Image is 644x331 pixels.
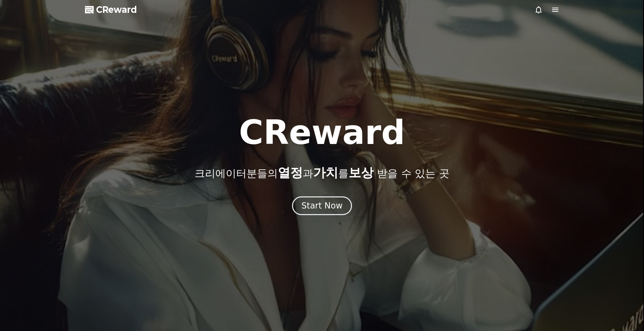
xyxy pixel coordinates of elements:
[96,4,137,15] span: CReward
[301,200,343,211] div: Start Now
[292,203,352,210] a: Start Now
[195,166,449,180] p: 크리에이터분들의 과 를 받을 수 있는 곳
[278,165,303,180] span: 열정
[349,165,373,180] span: 보상
[239,116,405,149] h1: CReward
[85,4,137,15] a: CReward
[313,165,338,180] span: 가치
[292,196,352,215] button: Start Now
